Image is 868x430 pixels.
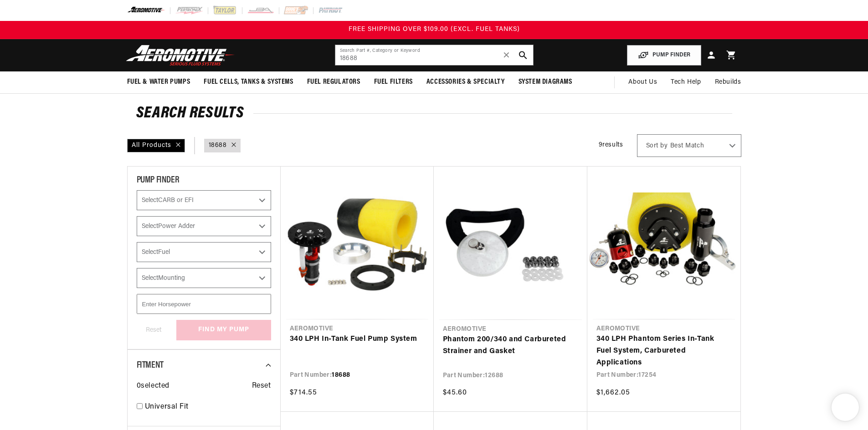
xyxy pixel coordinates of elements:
[145,401,271,413] a: Universal Fit
[621,71,664,93] a: About Us
[300,71,367,93] summary: Fuel Regulators
[627,45,701,66] button: PUMP FINDER
[519,77,572,87] span: System Diagrams
[137,294,271,314] input: Enter Horsepower
[715,77,741,87] span: Rebuilds
[426,77,505,87] span: Accessories & Specialty
[290,334,425,345] a: 340 LPH In-Tank Fuel Pump System
[137,380,169,392] span: 0 selected
[197,71,300,93] summary: Fuel Cells, Tanks & Systems
[646,142,668,151] span: Sort by
[367,71,420,93] summary: Fuel Filters
[443,334,578,357] a: Phantom 200/340 and Carbureted Strainer and Gasket
[137,361,164,370] span: Fitment
[136,106,732,121] h2: Search Results
[307,77,360,87] span: Fuel Regulators
[137,216,271,236] select: Power Adder
[671,77,701,87] span: Tech Help
[596,334,731,369] a: 340 LPH Phantom Series In-Tank Fuel System, Carbureted Applications
[123,45,237,66] img: Aeromotive
[349,26,520,33] span: FREE SHIPPING OVER $109.00 (EXCL. FUEL TANKS)
[599,142,623,148] span: 9 results
[628,79,657,86] span: About Us
[512,71,579,93] summary: System Diagrams
[708,71,748,93] summary: Rebuilds
[503,48,511,62] span: ✕
[204,77,293,87] span: Fuel Cells, Tanks & Systems
[209,141,227,151] a: 18688
[137,242,271,262] select: Fuel
[252,380,271,392] span: Reset
[374,77,413,87] span: Fuel Filters
[137,268,271,288] select: Mounting
[513,45,533,65] button: search button
[420,71,512,93] summary: Accessories & Specialty
[137,190,271,210] select: CARB or EFI
[637,134,741,157] select: Sort by
[120,71,197,93] summary: Fuel & Water Pumps
[335,45,533,65] input: Search by Part Number, Category or Keyword
[137,176,180,185] span: PUMP FINDER
[127,139,185,152] div: All Products
[664,71,708,93] summary: Tech Help
[127,77,190,87] span: Fuel & Water Pumps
